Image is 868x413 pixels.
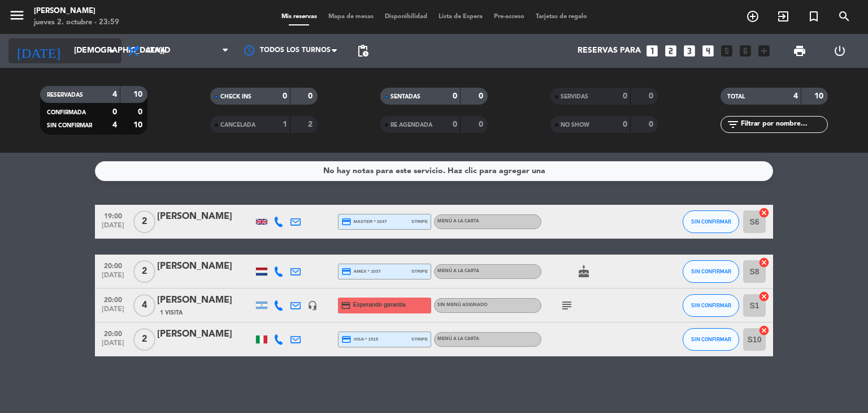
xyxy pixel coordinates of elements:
[133,91,145,98] strong: 10
[740,118,827,131] input: Filtrar por nombre...
[133,210,155,233] span: 2
[437,303,488,307] span: Sin menú asignado
[411,218,428,225] span: stripe
[746,10,759,23] i: add_circle_outline
[341,217,387,227] span: master * 3247
[758,257,770,268] i: cancel
[645,44,659,58] i: looks_one
[623,92,627,100] strong: 0
[719,44,734,58] i: looks_5
[726,118,740,131] i: filter_list
[433,14,488,20] span: Lista de Espera
[437,219,479,223] span: MENÚ A LA CARTA
[112,91,117,98] strong: 4
[341,334,351,345] i: credit_card
[341,266,381,277] span: amex * 1037
[390,122,432,128] span: RE AGENDADA
[479,121,485,128] strong: 0
[793,44,806,58] span: print
[649,92,656,100] strong: 0
[157,259,253,274] div: [PERSON_NAME]
[99,259,127,272] span: 20:00
[488,14,530,20] span: Pre-acceso
[701,44,715,58] i: looks_4
[560,299,574,312] i: subject
[99,339,127,352] span: [DATE]
[691,218,731,225] span: SIN CONFIRMAR
[99,272,127,285] span: [DATE]
[160,308,183,317] span: 1 Visita
[99,222,127,235] span: [DATE]
[34,6,119,17] div: [PERSON_NAME]
[276,14,323,20] span: Mis reservas
[34,17,119,28] div: jueves 2. octubre - 23:59
[8,7,25,24] i: menu
[133,294,155,317] span: 4
[577,265,591,278] i: cake
[307,300,318,311] i: headset_mic
[47,110,86,115] span: CONFIRMADA
[530,14,593,20] span: Tarjetas de regalo
[220,122,255,128] span: CANCELADA
[578,46,641,55] span: Reservas para
[308,92,315,100] strong: 0
[411,268,428,275] span: stripe
[105,44,119,58] i: arrow_drop_down
[437,269,479,273] span: MENÚ A LA CARTA
[649,121,656,128] strong: 0
[833,44,847,58] i: power_settings_new
[757,44,771,58] i: add_box
[133,328,155,351] span: 2
[561,122,589,128] span: NO SHOW
[157,327,253,342] div: [PERSON_NAME]
[99,209,127,222] span: 19:00
[727,94,745,100] span: TOTAL
[793,92,798,100] strong: 4
[146,47,166,55] span: Cena
[758,207,770,218] i: cancel
[682,44,697,58] i: looks_3
[283,92,287,100] strong: 0
[99,306,127,319] span: [DATE]
[776,10,790,23] i: exit_to_app
[453,92,457,100] strong: 0
[341,300,351,311] i: credit_card
[112,121,117,129] strong: 4
[356,44,370,58] span: pending_actions
[138,108,145,116] strong: 0
[379,14,433,20] span: Disponibilidad
[323,14,379,20] span: Mapa de mesas
[47,92,83,98] span: RESERVADAS
[99,292,127,306] span: 20:00
[133,121,145,129] strong: 10
[663,44,678,58] i: looks_two
[390,94,420,100] span: SENTADAS
[112,108,117,116] strong: 0
[411,335,428,343] span: stripe
[283,121,287,128] strong: 1
[453,121,457,128] strong: 0
[47,123,92,128] span: SIN CONFIRMAR
[479,92,485,100] strong: 0
[220,94,251,100] span: CHECK INS
[837,10,851,23] i: search
[323,165,545,178] div: No hay notas para este servicio. Haz clic para agregar una
[8,38,68,63] i: [DATE]
[353,300,406,309] span: Esperando garantía
[691,336,731,342] span: SIN CONFIRMAR
[807,10,821,23] i: turned_in_not
[341,266,351,277] i: credit_card
[133,260,155,283] span: 2
[691,302,731,308] span: SIN CONFIRMAR
[99,326,127,339] span: 20:00
[341,334,378,345] span: visa * 1515
[308,121,315,128] strong: 2
[814,92,826,100] strong: 10
[691,268,731,274] span: SIN CONFIRMAR
[623,121,627,128] strong: 0
[758,291,770,302] i: cancel
[341,217,351,227] i: credit_card
[561,94,588,100] span: SERVIDAS
[437,337,479,341] span: MENÚ A LA CARTA
[758,325,770,336] i: cancel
